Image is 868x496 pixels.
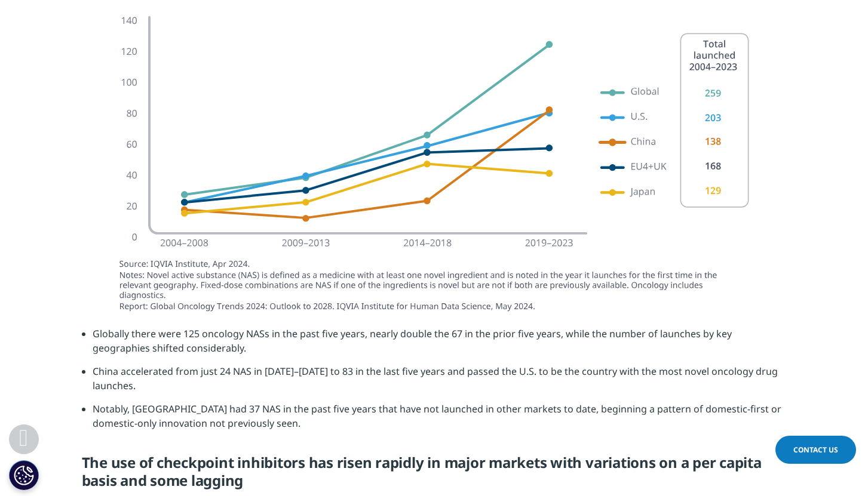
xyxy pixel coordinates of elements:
[9,460,39,490] button: Cookies Settings
[93,326,787,364] li: Globally there were 125 oncology NASs in the past five years, nearly double the 67 in the prior f...
[793,445,838,455] span: Contact Us
[93,364,787,402] li: China accelerated from just 24 NAS in [DATE]–[DATE] to 83 in the last five years and passed the U...
[93,402,787,439] li: Notably, [GEOGRAPHIC_DATA] had 37 NAS in the past five years that have not launched in other mark...
[775,436,856,464] a: Contact Us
